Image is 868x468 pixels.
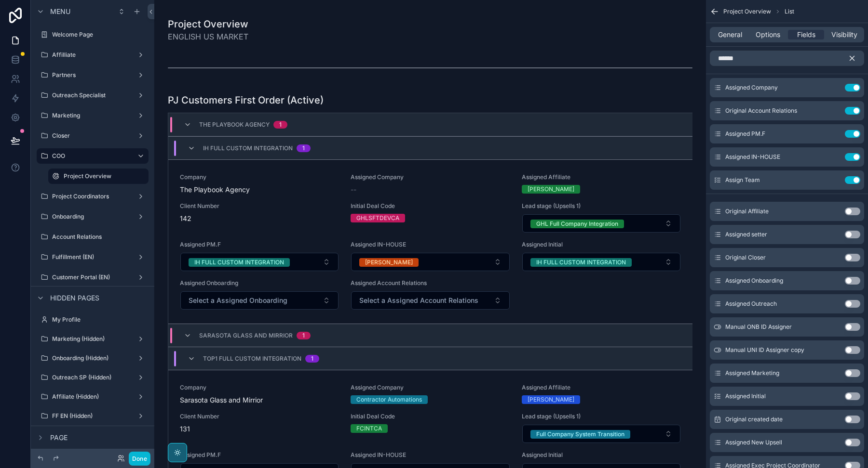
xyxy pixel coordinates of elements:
[725,439,782,446] span: Assigned New Upsell
[725,416,783,423] span: Original created date
[199,121,270,129] span: The Playbook Agency
[37,189,149,204] a: Project Coordinators
[52,316,147,324] label: My Profile
[37,67,149,83] a: Partners
[302,144,305,152] div: 1
[37,389,149,404] a: Affiliate (Hidden)
[203,144,293,152] span: IH FULL CUSTOM INTEGRATION
[797,30,815,39] span: Fields
[723,8,771,15] span: Project Overview
[50,293,99,303] span: Hidden pages
[52,31,147,39] label: Welcome Page
[52,233,147,241] label: Account Relations
[37,27,149,42] a: Welcome Page
[279,121,282,129] div: 1
[50,7,70,16] span: Menu
[725,346,804,354] span: Manual UNI ID Assigner copy
[37,209,149,224] a: Onboarding
[725,153,780,161] span: Assigned IN-HOUSE
[52,335,133,343] label: Marketing (Hidden)
[50,433,68,442] span: Page
[52,51,133,59] label: Affilliate
[37,270,149,285] a: Customer Portal (EN)
[129,452,150,466] button: Done
[52,273,133,281] label: Customer Portal (EN)
[725,323,792,331] span: Manual ONB ID Assigner
[52,193,133,200] label: Project Coordinators
[37,351,149,366] a: Onboarding (Hidden)
[725,300,777,308] span: Assigned Outreach
[52,374,133,381] label: Outreach SP (Hidden)
[52,132,133,140] label: Closer
[725,84,778,91] span: Assigned Company
[199,332,293,339] span: Sarasota Glass and Mirrior
[311,355,313,363] div: 1
[725,231,767,238] span: Assigned setter
[725,392,766,400] span: Assigned Initial
[52,112,133,119] label: Marketing
[203,355,301,363] span: TOP1 Full Custom Integration
[725,254,766,261] span: Original Closer
[756,30,780,39] span: Options
[37,331,149,347] a: Marketing (Hidden)
[725,277,783,285] span: Assigned Onboarding
[37,408,149,424] a: FF EN (Hidden)
[725,176,760,184] span: Assign Team
[37,128,149,143] a: Closer
[52,354,133,362] label: Onboarding (Hidden)
[52,412,133,420] label: FF EN (Hidden)
[37,229,149,245] a: Account Relations
[37,47,149,63] a: Affilliate
[37,249,149,265] a: Fulfillment (EN)
[52,393,133,401] label: Affiliate (Hidden)
[52,71,133,79] label: Partners
[64,172,143,180] label: Project Overview
[725,369,779,377] span: Assigned Marketing
[831,30,857,39] span: Visibility
[37,148,149,164] a: COO
[52,152,129,160] label: COO
[37,108,149,123] a: Marketing
[37,370,149,385] a: Outreach SP (Hidden)
[785,8,794,15] span: List
[725,208,769,215] span: Original Affiliate
[37,88,149,103] a: Outreach Specialist
[718,30,742,39] span: General
[37,312,149,327] a: My Profile
[725,107,797,115] span: Original Account Relations
[52,213,133,221] label: Onboarding
[725,130,765,138] span: Assigned PM.F
[48,169,149,184] a: Project Overview
[52,91,133,99] label: Outreach Specialist
[302,332,305,339] div: 1
[52,253,133,261] label: Fulfillment (EN)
